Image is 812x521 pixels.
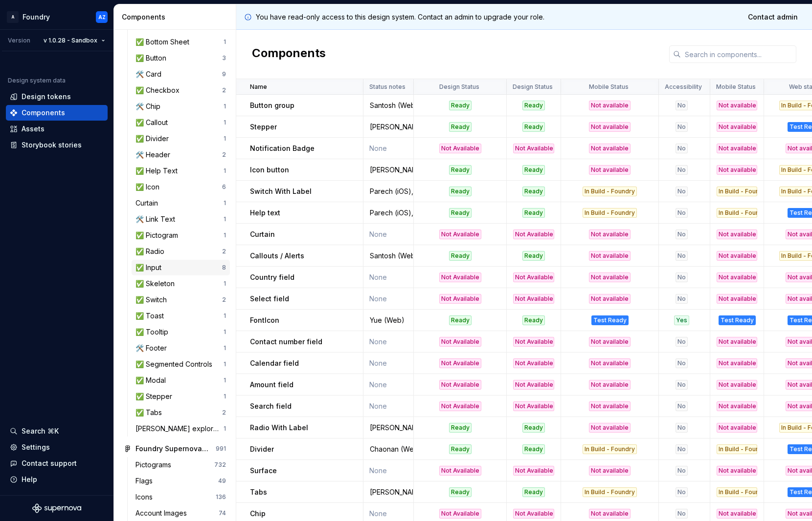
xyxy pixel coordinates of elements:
[135,69,165,79] div: 🛠️ Card
[522,423,545,433] div: Ready
[132,179,230,195] a: ✅ Icon6
[676,466,688,476] div: No
[513,337,554,347] div: Not Available
[22,442,50,452] div: Settings
[717,380,757,390] div: Not available
[135,460,175,470] div: Pictograms
[513,358,554,368] div: Not Available
[717,251,757,261] div: Not available
[250,122,277,132] p: Stepper
[224,280,226,288] div: 1
[676,187,688,196] div: No
[676,487,688,497] div: No
[132,421,230,437] a: [PERSON_NAME] exploration1
[439,337,481,347] div: Not Available
[589,229,631,239] div: Not available
[219,509,226,517] div: 74
[748,12,798,22] span: Contact admin
[250,509,266,519] p: Chip
[135,198,162,208] div: Curtain
[717,272,757,282] div: Not available
[363,331,414,353] td: None
[719,315,756,325] div: Test Ready
[583,487,637,497] div: In Build - Foundry
[591,315,629,325] div: Test Ready
[135,118,172,127] div: ✅ Callout
[449,251,472,261] div: Ready
[439,358,481,368] div: Not Available
[135,375,170,385] div: ✅ Modal
[6,89,108,104] a: Design tokens
[132,405,230,420] a: ✅ Tabs2
[364,101,413,110] div: Santosh (Web)
[250,272,294,282] p: Country field
[135,102,164,111] div: 🛠️ Chip
[676,358,688,368] div: No
[250,401,292,411] p: Search field
[2,6,112,27] button: AFoundryAZ
[439,272,481,282] div: Not Available
[135,247,168,256] div: ✅ Radio
[439,509,481,519] div: Not Available
[222,86,226,94] div: 2
[364,208,413,218] div: Parech (iOS), Beneesh (Android), Jasmin (Web)
[222,183,226,191] div: 6
[522,122,545,132] div: Ready
[224,344,226,352] div: 1
[135,37,193,47] div: ✅ Bottom Sheet
[256,12,544,22] p: You have read-only access to this design system. Contact an admin to upgrade your role.
[522,101,545,110] div: Ready
[132,163,230,179] a: ✅ Help Text1
[222,151,226,159] div: 2
[132,131,230,146] a: ✅ Divider1
[132,308,230,324] a: ✅ Toast1
[135,408,166,417] div: ✅ Tabs
[132,489,230,505] a: Icons136
[589,509,631,519] div: Not available
[717,509,757,519] div: Not available
[363,138,414,159] td: None
[135,311,168,321] div: ✅ Toast
[676,144,688,153] div: No
[132,115,230,130] a: ✅ Callout1
[589,358,631,368] div: Not available
[132,211,230,227] a: 🛠️ Link Text1
[135,476,157,486] div: Flags
[717,358,757,368] div: Not available
[222,296,226,304] div: 2
[589,272,631,282] div: Not available
[439,401,481,411] div: Not Available
[22,458,77,468] div: Contact support
[364,251,413,261] div: Santosh (Web)
[589,122,631,132] div: Not available
[364,165,413,175] div: [PERSON_NAME]
[676,229,688,239] div: No
[742,8,804,26] a: Contact admin
[250,294,289,304] p: Select field
[250,83,267,91] p: Name
[135,327,172,337] div: ✅ Tooltip
[717,144,757,153] div: Not available
[250,101,294,110] p: Button group
[674,315,689,325] div: Yes
[216,493,226,501] div: 136
[439,380,481,390] div: Not Available
[513,83,553,91] p: Design Status
[364,444,413,454] div: Chaonan (Web)
[589,144,631,153] div: Not available
[449,208,472,218] div: Ready
[589,423,631,433] div: Not available
[583,187,637,196] div: In Build - Foundry
[250,444,274,454] p: Divider
[364,487,413,497] div: [PERSON_NAME] (Web) [PERSON_NAME] (ioS)
[22,140,82,150] div: Storybook stories
[122,12,232,22] div: Components
[513,229,554,239] div: Not Available
[250,144,315,153] p: Notification Badge
[589,337,631,347] div: Not available
[224,38,226,46] div: 1
[135,295,171,305] div: ✅ Switch
[250,423,308,433] p: Radio With Label
[132,244,230,259] a: ✅ Radio2
[135,508,191,518] div: Account Images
